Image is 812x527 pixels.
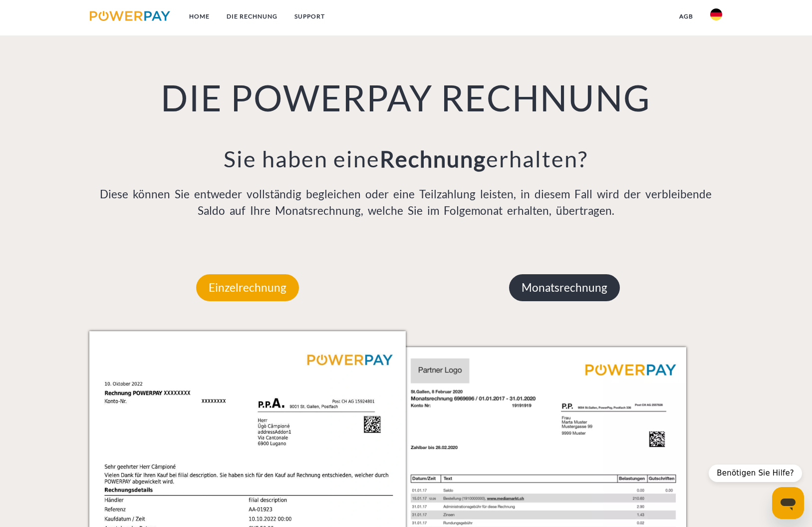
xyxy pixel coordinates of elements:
[671,7,702,25] a: agb
[181,7,218,25] a: Home
[710,8,722,20] img: de
[89,75,723,120] h1: DIE POWERPAY RECHNUNG
[509,274,620,301] p: Monatsrechnung
[380,145,486,172] b: Rechnung
[90,11,170,21] img: logo-powerpay.svg
[709,465,802,482] div: Benötigen Sie Hilfe?
[196,274,299,301] p: Einzelrechnung
[89,186,723,220] p: Diese können Sie entweder vollständig begleichen oder eine Teilzahlung leisten, in diesem Fall wi...
[286,7,333,25] a: SUPPORT
[218,7,286,25] a: DIE RECHNUNG
[772,487,804,519] iframe: Schaltfläche zum Öffnen des Messaging-Fensters; Konversation läuft
[89,145,723,173] h3: Sie haben eine erhalten?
